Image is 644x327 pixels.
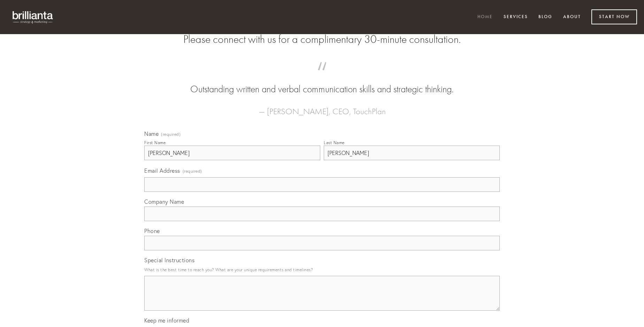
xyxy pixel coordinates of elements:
[324,140,345,145] div: Last Name
[183,166,202,176] span: (required)
[144,265,500,274] p: What is the best time to reach you? What are your unique requirements and timelines?
[473,11,497,23] a: Home
[144,167,180,174] span: Email Address
[559,11,585,23] a: About
[591,9,637,24] a: Start Now
[7,7,59,27] img: brillianta - research, strategy, marketing
[534,11,557,23] a: Blog
[155,69,489,96] blockquote: Outstanding written and verbal communication skills and strategic thinking.
[144,130,159,137] span: Name
[144,33,500,46] h2: Please connect with us for a complimentary 30-minute consultation.
[155,96,489,118] figcaption: — [PERSON_NAME], CEO, TouchPlan
[499,11,532,23] a: Services
[144,317,189,324] span: Keep me informed
[144,198,184,205] span: Company Name
[161,132,181,137] span: (required)
[144,257,194,264] span: Special Instructions
[144,140,166,145] div: First Name
[155,69,489,83] span: “
[144,227,160,234] span: Phone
